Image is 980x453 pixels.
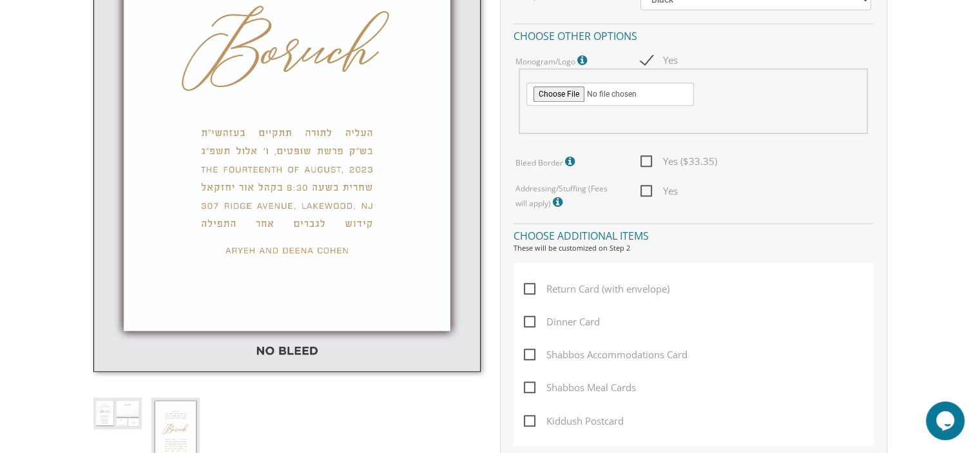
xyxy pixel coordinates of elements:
span: Kiddush Postcard [524,413,624,429]
span: Yes [640,183,678,199]
label: Bleed Border [515,153,578,170]
img: bminv-thumb-7.jpg [93,398,142,429]
div: These will be customized on Step 2 [514,243,874,253]
h4: Choose additional items [514,223,874,246]
span: Shabbos Accommodations Card [524,347,687,363]
span: Dinner Card [524,314,600,330]
span: Yes [640,52,678,68]
span: Yes ($33.35) [640,153,717,169]
iframe: chat widget [926,401,967,440]
label: Addressing/Stuffing (Fees will apply) [515,183,621,211]
h4: Choose other options [514,23,874,46]
label: Monogram/Logo [515,52,590,69]
span: Return Card (with envelope) [524,281,669,297]
span: Shabbos Meal Cards [524,380,636,396]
